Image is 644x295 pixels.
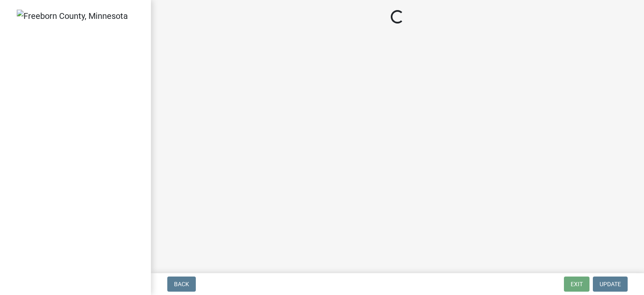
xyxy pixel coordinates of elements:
[167,277,196,292] button: Back
[174,281,189,287] span: Back
[600,281,621,287] span: Update
[564,277,589,292] button: Exit
[17,10,128,22] img: Freeborn County, Minnesota
[593,277,628,292] button: Update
